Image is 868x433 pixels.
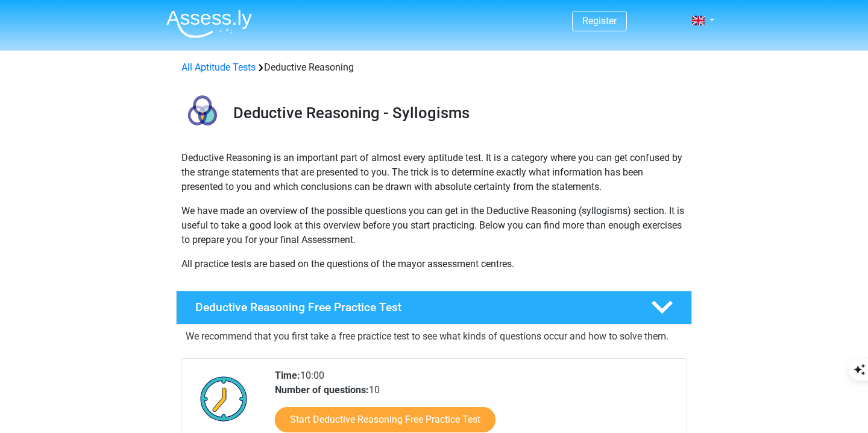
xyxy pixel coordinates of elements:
[275,370,300,381] b: Time:
[171,291,697,324] a: Deductive Reasoning Free Practice Test
[181,151,687,194] p: Deductive Reasoning is an important part of almost every aptitude test. It is a category where yo...
[233,104,682,122] h3: Deductive Reasoning - Syllogisms
[166,10,252,38] img: Assessly
[193,368,254,429] img: Clock
[582,15,617,27] a: Register
[181,62,256,73] a: All Aptitude Tests
[195,300,632,314] h4: Deductive Reasoning Free Practice Test
[181,257,687,271] p: All practice tests are based on the questions of the mayor assessment centres.
[186,329,682,344] p: We recommend that you first take a free practice test to see what kinds of questions occur and ho...
[177,89,228,141] img: deductive reasoning
[177,60,691,75] div: Deductive Reasoning
[275,407,495,432] a: Start Deductive Reasoning Free Practice Test
[275,384,369,396] b: Number of questions:
[181,204,687,247] p: We have made an overview of the possible questions you can get in the Deductive Reasoning (syllog...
